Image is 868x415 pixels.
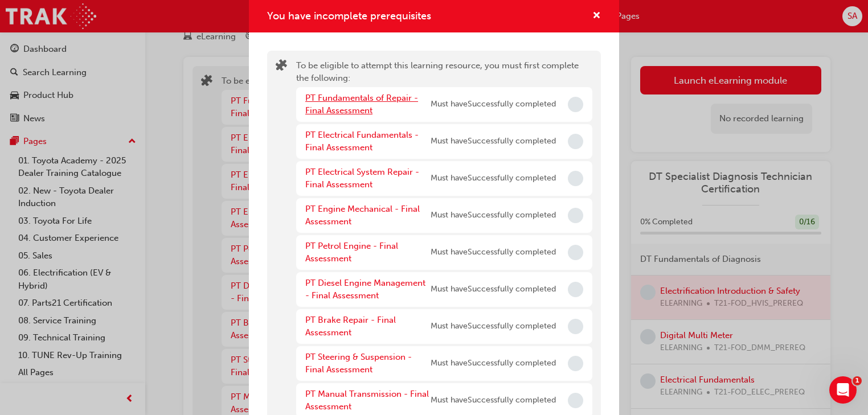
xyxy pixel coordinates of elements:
[276,60,287,73] span: puzzle-icon
[305,278,425,301] a: PT Diesel Engine Management - Final Assessment
[592,9,601,23] button: cross-icon
[568,282,583,297] span: Incomplete
[568,245,583,260] span: Incomplete
[568,97,583,112] span: Incomplete
[568,208,583,223] span: Incomplete
[568,393,583,408] span: Incomplete
[305,93,418,116] a: PT Fundamentals of Repair - Final Assessment
[431,246,556,259] span: Must have Successfully completed
[431,394,556,407] span: Must have Successfully completed
[568,134,583,149] span: Incomplete
[305,389,429,412] a: PT Manual Transmission - Final Assessment
[431,357,556,370] span: Must have Successfully completed
[568,356,583,371] span: Incomplete
[431,172,556,185] span: Must have Successfully completed
[592,11,601,22] span: cross-icon
[568,319,583,334] span: Incomplete
[853,376,862,385] span: 1
[829,376,857,404] iframe: Intercom live chat
[431,98,556,111] span: Must have Successfully completed
[305,352,412,375] a: PT Steering & Suspension - Final Assessment
[431,209,556,222] span: Must have Successfully completed
[305,204,420,227] a: PT Engine Mechanical - Final Assessment
[305,315,396,338] a: PT Brake Repair - Final Assessment
[267,10,431,22] span: You have incomplete prerequisites
[305,130,419,153] a: PT Electrical Fundamentals - Final Assessment
[305,167,419,190] a: PT Electrical System Repair - Final Assessment
[305,241,398,264] a: PT Petrol Engine - Final Assessment
[431,135,556,148] span: Must have Successfully completed
[568,171,583,186] span: Incomplete
[431,320,556,333] span: Must have Successfully completed
[431,283,556,296] span: Must have Successfully completed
